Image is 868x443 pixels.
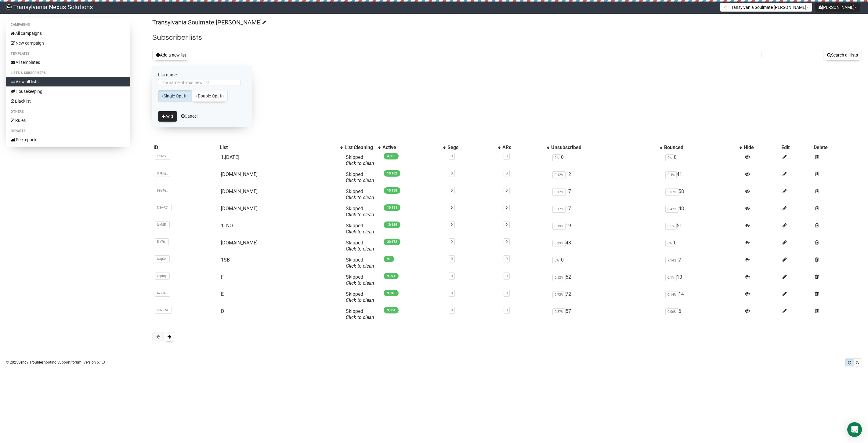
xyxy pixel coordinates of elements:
[155,307,172,314] span: iHNKM..
[663,169,743,186] td: 41
[451,189,453,192] a: 0
[346,189,374,200] span: Skipped
[501,143,550,152] th: ARs: No sort applied, activate to apply an ascending sort
[155,273,170,280] span: v6pnq..
[506,240,508,244] a: 0
[723,5,728,9] img: 1.png
[6,28,130,38] a: All campaigns
[743,143,780,152] th: Hide: No sort applied, sorting is disabled
[550,143,663,152] th: Unsubscribed: No sort applied, activate to apply an ascending sort
[6,38,130,48] a: New campaign
[155,187,170,194] span: 8924G..
[346,297,374,303] a: Click to clean
[346,223,374,235] span: Skipped
[815,3,860,12] button: [PERSON_NAME]
[152,19,265,26] a: Transylvania Soulmate [PERSON_NAME]
[552,154,561,161] span: 0%
[346,240,374,252] span: Skipped
[663,220,743,237] td: 51
[550,306,663,323] td: 57
[155,238,169,245] span: 5Ix76..
[181,114,197,119] a: Cancel
[221,206,258,211] a: [DOMAIN_NAME]
[451,240,453,244] a: 0
[451,308,453,312] a: 0
[451,291,453,295] a: 0
[550,254,663,272] td: 0
[506,274,508,278] a: 0
[221,223,233,229] a: 1. NO
[155,153,170,160] span: cc4ds..
[451,257,453,261] a: 0
[665,171,677,178] span: 0.4%
[506,223,508,227] a: 0
[665,154,674,161] span: 0%
[663,203,743,220] td: 48
[550,220,663,237] td: 19
[6,77,130,86] a: View all lists
[665,291,678,298] span: 0.14%
[663,186,743,203] td: 58
[219,143,343,152] th: List: No sort applied, activate to apply an ascending sort
[506,308,508,312] a: 0
[6,127,130,135] li: Reports
[191,90,228,102] a: Double Opt-In
[384,239,400,245] span: 20,672
[550,272,663,289] td: 52
[6,57,130,67] a: All templates
[346,195,374,200] a: Click to clean
[155,204,172,211] span: N3wR7..
[346,308,374,320] span: Skipped
[384,273,399,279] span: 9,971
[220,145,337,151] div: List
[221,171,258,177] a: [DOMAIN_NAME]
[384,204,400,211] span: 10,151
[346,314,374,320] a: Click to clean
[384,153,399,159] span: 4,995
[346,154,374,166] span: Skipped
[506,291,508,295] a: 0
[158,72,247,78] label: List name
[6,96,130,106] a: Blacklist
[57,360,81,364] a: Support forum
[384,170,400,177] span: 10,162
[221,257,230,263] a: 1SB
[6,4,12,10] img: 586cc6b7d8bc403f0c61b981d947c989
[550,186,663,203] td: 17
[221,240,258,246] a: [DOMAIN_NAME]
[451,171,453,175] a: 0
[663,306,743,323] td: 6
[346,178,374,183] a: Click to clean
[551,145,657,151] div: Unsubscribed
[552,274,566,281] span: 0.52%
[346,257,374,269] span: Skipped
[550,237,663,254] td: 48
[552,171,566,178] span: 0.12%
[6,86,130,96] a: Housekeeping
[847,422,862,437] div: Open Intercom Messenger
[663,289,743,306] td: 14
[345,145,375,151] div: List Cleaning
[552,223,566,230] span: 0.19%
[663,143,743,152] th: Bounced: No sort applied, activate to apply an ascending sort
[346,274,374,286] span: Skipped
[663,254,743,272] td: 7
[346,280,374,286] a: Click to clean
[552,240,566,247] span: 0.23%
[814,145,861,151] div: Delete
[552,257,561,264] span: 0%
[152,50,190,60] button: Add a new list
[29,360,56,364] a: Troubleshooting
[550,169,663,186] td: 12
[506,257,508,261] a: 0
[158,111,177,122] button: Add
[506,189,508,192] a: 0
[665,274,677,281] span: 0.1%
[384,187,400,194] span: 10,138
[346,206,374,218] span: Skipped
[346,160,374,166] a: Click to clean
[158,79,241,86] input: The name of your new list
[155,221,170,228] span: IyvM5..
[451,223,453,227] a: 0
[665,223,677,230] span: 0.5%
